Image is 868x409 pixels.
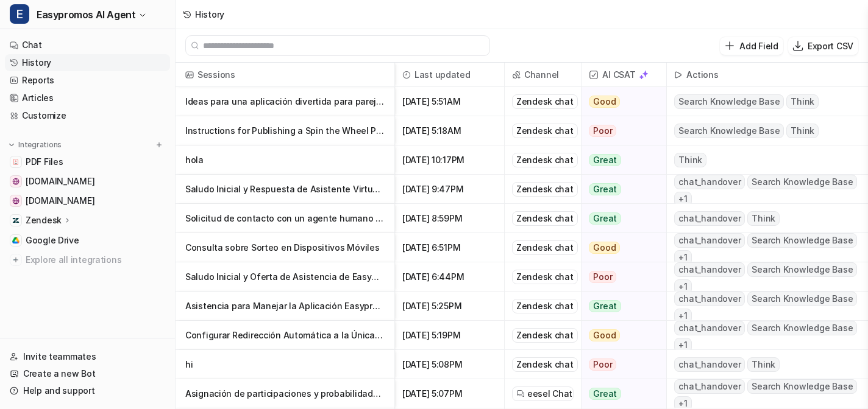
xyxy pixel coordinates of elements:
[5,54,170,71] a: History
[582,233,659,262] button: Good
[400,379,499,408] span: [DATE] 5:07PM
[10,4,29,24] span: E
[5,251,170,268] a: Explore all integrations
[400,292,499,321] span: [DATE] 5:25PM
[589,96,620,108] span: Good
[747,175,857,189] span: Search Knowledge Base
[400,116,499,145] span: [DATE] 5:18AM
[400,63,499,87] span: Last updated
[589,242,620,254] span: Good
[582,350,659,379] button: Poor
[26,156,63,168] span: PDF Files
[512,357,578,372] div: Zendesk chat
[589,271,616,283] span: Poor
[185,175,385,204] p: Saludo Inicial y Respuesta de Asistente Virtual de Easypromos
[400,204,499,233] span: [DATE] 8:59PM
[512,270,578,284] div: Zendesk chat
[7,141,16,149] img: expand menu
[527,388,572,400] span: eesel Chat
[747,357,780,372] span: Think
[582,292,659,321] button: Great
[12,178,20,185] img: easypromos-apiref.redoc.ly
[674,279,692,294] span: + 1
[674,233,745,248] span: chat_handover
[589,358,616,371] span: Poor
[582,145,659,175] button: Great
[788,37,858,55] button: Export CSV
[674,192,692,206] span: + 1
[185,262,385,292] p: Saludo Inicial y Oferta de Asistencia de Easypromos
[185,379,385,408] p: Asignación de participaciones y probabilidades en un sorteo de Easypromos
[589,300,621,312] span: Great
[512,240,578,255] div: Zendesk chat
[739,40,778,52] p: Add Field
[674,175,745,189] span: chat_handover
[185,145,385,175] p: hola
[195,8,224,21] div: History
[5,89,170,107] a: Articles
[5,365,170,382] a: Create a new Bot
[808,40,853,52] p: Export CSV
[674,153,706,167] span: Think
[400,175,499,204] span: [DATE] 9:47PM
[10,254,22,266] img: explore all integrations
[747,211,780,226] span: Think
[5,139,65,151] button: Integrations
[26,195,94,207] span: [DOMAIN_NAME]
[674,211,745,226] span: chat_handover
[516,388,569,400] a: eesel Chat
[400,87,499,116] span: [DATE] 5:51AM
[5,72,170,89] a: Reports
[720,37,783,55] button: Add Field
[589,388,621,400] span: Great
[185,116,385,145] p: Instructions for Publishing a Spin the Wheel Promotion on Easypromos
[180,63,390,87] span: Sessions
[26,250,165,270] span: Explore all integrations
[5,37,170,54] a: Chat
[185,292,385,321] p: Asistencia para Manejar la Aplicación Easypromos
[26,234,79,246] span: Google Drive
[400,145,499,175] span: [DATE] 10:17PM
[589,183,621,195] span: Great
[674,94,784,109] span: Search Knowledge Base
[400,350,499,379] span: [DATE] 5:08PM
[512,94,578,109] div: Zendesk chat
[786,124,819,138] span: Think
[185,233,385,262] p: Consulta sobre Sorteo en Dispositivos Móviles
[674,379,745,394] span: chat_handover
[786,94,819,109] span: Think
[582,204,659,233] button: Great
[512,211,578,226] div: Zendesk chat
[589,125,616,137] span: Poor
[12,237,20,244] img: Google Drive
[582,116,659,145] button: Poor
[400,262,499,292] span: [DATE] 6:44PM
[582,175,659,204] button: Great
[674,262,745,277] span: chat_handover
[26,214,62,226] p: Zendesk
[400,233,499,262] span: [DATE] 6:51PM
[5,173,170,190] a: easypromos-apiref.redoc.ly[DOMAIN_NAME]
[674,338,692,352] span: + 1
[582,87,659,116] button: Good
[512,328,578,343] div: Zendesk chat
[5,153,170,170] a: PDF FilesPDF Files
[185,321,385,350] p: Configurar Redirección Automática a la Única Etapa Visible en Easypromos
[747,379,857,394] span: Search Knowledge Base
[512,299,578,313] div: Zendesk chat
[185,350,385,379] p: hi
[512,124,578,138] div: Zendesk chat
[582,321,659,350] button: Good
[12,197,20,204] img: www.easypromosapp.com
[747,233,857,248] span: Search Knowledge Base
[12,158,20,166] img: PDF Files
[586,63,661,87] span: AI CSAT
[5,107,170,124] a: Customize
[674,124,784,138] span: Search Knowledge Base
[185,204,385,233] p: Solicitud de contacto con un agente humano en Easypromos
[400,321,499,350] span: [DATE] 5:19PM
[5,232,170,249] a: Google DriveGoogle Drive
[155,141,163,149] img: menu_add.svg
[747,262,857,277] span: Search Knowledge Base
